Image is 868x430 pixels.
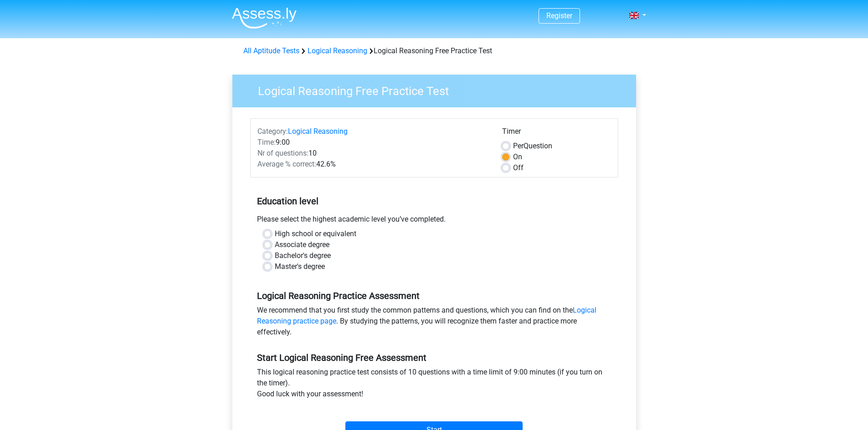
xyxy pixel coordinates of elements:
[257,127,288,136] span: Category:
[250,214,618,228] div: Please select the highest academic level you’ve completed.
[250,305,618,341] div: We recommend that you first study the common patterns and questions, which you can find on the . ...
[251,137,495,148] div: 9:00
[513,142,524,150] span: Per
[257,160,316,168] span: Average % correct:
[513,141,552,152] label: Question
[247,81,629,98] h3: Logical Reasoning Free Practice Test
[275,250,331,261] label: Bachelor's degree
[257,138,276,147] span: Time:
[243,46,299,55] a: All Aptitude Tests
[275,239,329,250] label: Associate degree
[257,149,308,157] span: Nr of questions:
[275,261,325,272] label: Master's degree
[308,46,367,55] a: Logical Reasoning
[502,126,611,141] div: Timer
[513,162,524,173] label: Off
[288,127,348,136] a: Logical Reasoning
[240,46,629,56] div: Logical Reasoning Free Practice Test
[251,159,495,170] div: 42.6%
[232,7,297,29] img: Assessly
[251,148,495,159] div: 10
[257,290,611,301] h5: Logical Reasoning Practice Assessment
[546,11,572,20] a: Register
[257,192,611,210] h5: Education level
[250,367,618,403] div: This logical reasoning practice test consists of 10 questions with a time limit of 9:00 minutes (...
[257,352,611,363] h5: Start Logical Reasoning Free Assessment
[275,228,356,239] label: High school or equivalent
[513,152,522,162] label: On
